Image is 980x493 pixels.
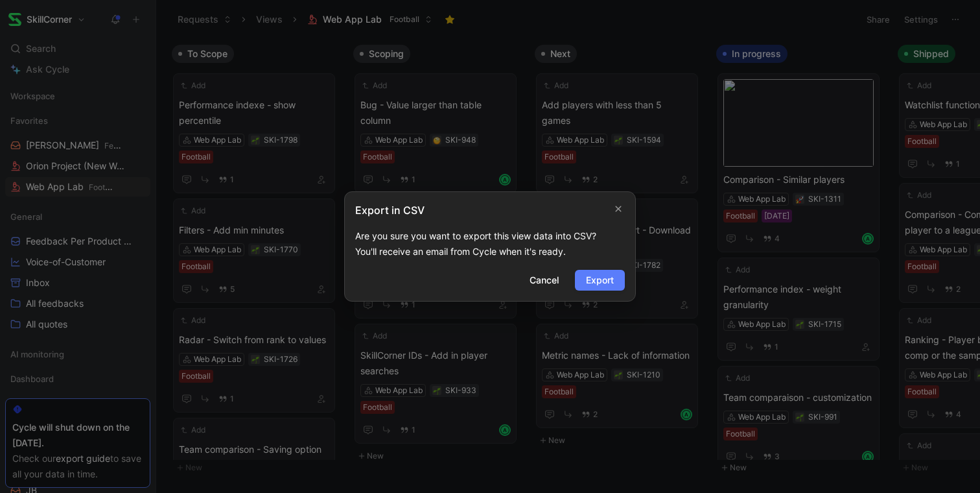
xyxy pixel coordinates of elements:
[586,272,614,288] span: Export
[530,272,559,288] span: Cancel
[355,228,625,259] div: Are you sure you want to export this view data into CSV? You'll receive an email from Cycle when ...
[575,270,625,291] button: Export
[355,202,425,218] h2: Export in CSV
[519,270,570,291] button: Cancel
